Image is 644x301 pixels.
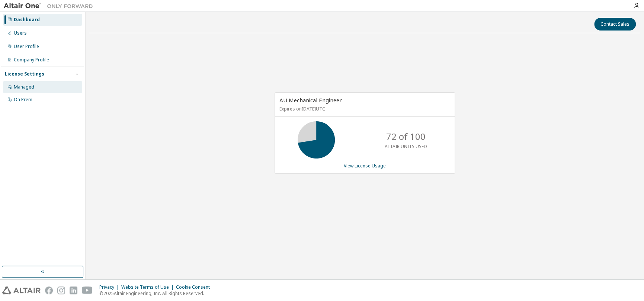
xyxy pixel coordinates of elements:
div: Cookie Consent [176,284,214,290]
div: License Settings [5,71,44,77]
div: On Prem [14,97,32,103]
p: Expires on [DATE] UTC [279,106,448,112]
img: altair_logo.svg [2,286,41,294]
img: facebook.svg [45,286,53,294]
div: Privacy [99,284,121,290]
img: Altair One [4,2,97,10]
img: linkedin.svg [70,286,77,294]
img: youtube.svg [82,286,93,294]
div: Dashboard [14,17,40,23]
a: View License Usage [344,163,386,169]
div: Users [14,30,27,36]
p: © 2025 Altair Engineering, Inc. All Rights Reserved. [99,290,214,297]
p: 72 of 100 [386,130,426,143]
span: AU Mechanical Engineer [279,96,342,104]
div: Managed [14,84,34,90]
div: Website Terms of Use [121,284,176,290]
div: Company Profile [14,57,49,63]
button: Contact Sales [594,18,636,31]
img: instagram.svg [57,286,65,294]
div: User Profile [14,44,39,49]
p: ALTAIR UNITS USED [385,143,427,150]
